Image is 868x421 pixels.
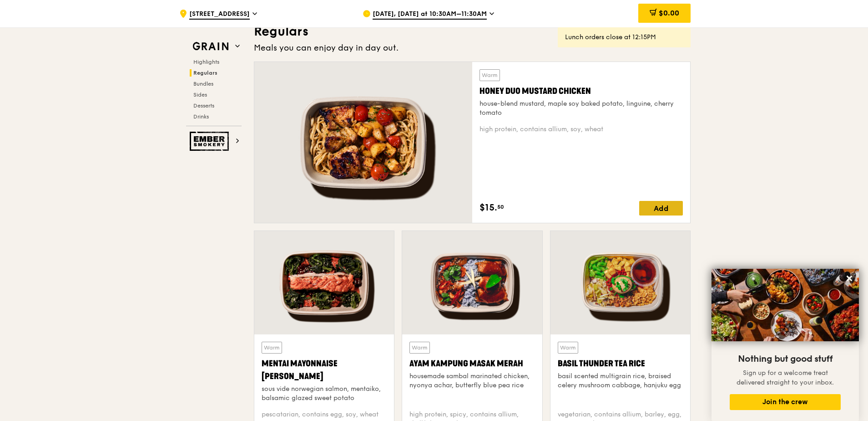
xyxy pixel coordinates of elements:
[373,10,487,20] span: [DATE], [DATE] at 10:30AM–11:30AM
[189,10,250,20] span: [STREET_ADDRESS]
[193,113,209,120] span: Drinks
[558,357,683,370] div: Basil Thunder Tea Rice
[409,372,535,390] div: housemade sambal marinated chicken, nyonya achar, butterfly blue pea rice
[842,271,857,286] button: Close
[254,41,691,54] div: Meals you can enjoy day in day out.
[193,59,219,65] span: Highlights
[262,357,387,383] div: Mentai Mayonnaise [PERSON_NAME]
[479,201,497,215] span: $15.
[193,92,207,98] span: Sides
[190,38,232,55] img: Grain web logo
[479,99,683,118] div: house-blend mustard, maple soy baked potato, linguine, cherry tomato
[479,69,500,81] div: Warm
[497,203,504,210] span: 50
[558,372,683,390] div: basil scented multigrain rice, braised celery mushroom cabbage, hanjuku egg
[409,357,535,370] div: Ayam Kampung Masak Merah
[639,201,683,216] div: Add
[738,354,833,365] span: Nothing but good stuff
[659,9,679,17] span: $0.00
[190,132,232,151] img: Ember Smokery web logo
[262,385,387,403] div: sous vide norwegian salmon, mentaiko, balsamic glazed sweet potato
[409,342,430,354] div: Warm
[193,81,213,87] span: Bundles
[254,23,691,40] h3: Regulars
[262,342,282,354] div: Warm
[193,103,214,109] span: Desserts
[558,342,578,354] div: Warm
[730,394,841,410] button: Join the crew
[193,70,217,76] span: Regulars
[565,33,683,42] div: Lunch orders close at 12:15PM
[737,369,834,386] span: Sign up for a welcome treat delivered straight to your inbox.
[479,85,683,98] div: Honey Duo Mustard Chicken
[712,269,859,341] img: DSC07876-Edit02-Large.jpeg
[479,125,683,134] div: high protein, contains allium, soy, wheat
